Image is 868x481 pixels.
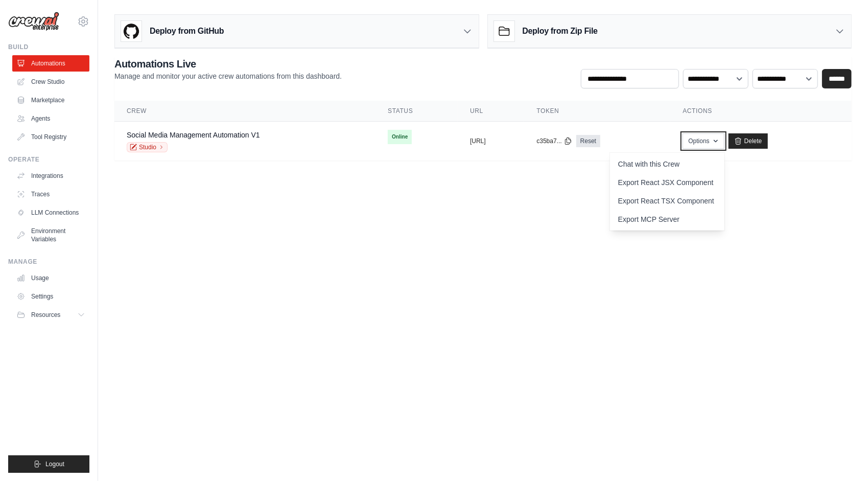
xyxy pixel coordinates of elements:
a: Usage [12,270,89,286]
a: LLM Connections [12,204,89,221]
a: Automations [12,55,89,72]
a: Export MCP Server [610,210,724,228]
a: Environment Variables [12,223,89,247]
a: Tool Registry [12,129,89,145]
button: Logout [8,455,89,473]
a: Social Media Management Automation V1 [127,131,260,139]
div: Manage [8,258,89,266]
th: Actions [670,101,852,122]
div: Operate [8,155,89,164]
h3: Deploy from Zip File [523,25,598,37]
h2: Automations Live [114,57,342,71]
span: Logout [45,460,64,468]
a: Crew Studio [12,74,89,90]
a: Traces [12,186,89,202]
a: Chat with this Crew [610,155,724,173]
th: Crew [114,101,376,122]
th: URL [458,101,524,122]
a: Reset [576,135,600,147]
a: Settings [12,288,89,305]
a: Studio [127,142,168,152]
a: Marketplace [12,92,89,108]
span: Online [388,130,412,144]
th: Status [376,101,458,122]
iframe: Chat Widget [817,432,868,481]
a: Export React JSX Component [610,173,724,192]
button: Resources [12,307,89,323]
th: Token [524,101,670,122]
button: c35ba7... [536,137,572,145]
div: Build [8,43,89,51]
a: Delete [729,133,768,149]
a: Export React TSX Component [610,192,724,210]
button: Options [683,133,724,149]
a: Agents [12,110,89,127]
img: Logo [8,12,59,31]
h3: Deploy from GitHub [150,25,224,37]
p: Manage and monitor your active crew automations from this dashboard. [114,71,342,81]
span: Resources [31,311,60,319]
a: Integrations [12,168,89,184]
img: GitHub Logo [121,21,142,41]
